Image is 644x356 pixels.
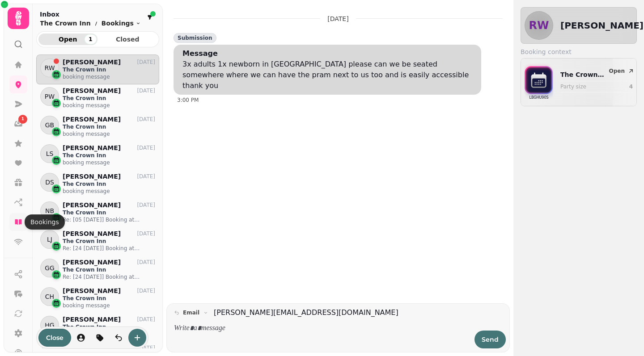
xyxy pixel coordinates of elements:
span: NB [45,206,54,215]
p: [PERSON_NAME] [63,173,121,180]
p: [DATE] [137,230,155,237]
p: [PERSON_NAME] [63,144,121,152]
span: HG [45,321,54,330]
p: [PERSON_NAME] [63,59,121,66]
p: [DATE] [137,116,155,123]
div: Bookings [25,214,65,230]
p: The Crown Inn [63,209,155,216]
button: filter [144,12,155,23]
p: [PERSON_NAME] [63,87,121,95]
div: grid [36,54,159,348]
button: create-convo [128,329,146,347]
p: [PERSON_NAME] [63,116,121,123]
p: 4 [629,83,633,90]
p: [PERSON_NAME] [63,316,121,323]
p: The Crown Inn [63,152,155,159]
span: LS [46,149,54,158]
p: [DATE] [137,259,155,266]
p: The Crown Inn [63,266,155,273]
span: LJ [47,235,52,244]
p: [DATE] [137,59,155,66]
label: Booking context [521,47,637,56]
p: [DATE] [137,287,155,294]
span: 1 [21,116,24,122]
span: Send [482,336,499,343]
p: [PERSON_NAME] [63,259,121,266]
p: [PERSON_NAME] [63,287,121,295]
button: tag-thread [91,329,109,347]
button: Bookings [102,19,141,28]
p: The Crown Inn [63,323,155,331]
p: booking message [63,130,155,138]
p: The Crown Inn [63,123,155,130]
p: [DATE] [137,144,155,151]
span: GG [45,264,55,272]
div: bookings-iconLBGHU90SThe Crown InnParty size4Open [525,62,633,102]
p: booking message [63,73,155,80]
p: The Crown Inn [560,70,611,79]
p: Re: [24 [DATE]] Booking at [GEOGRAPHIC_DATA] for 2 people [63,245,155,252]
span: PW [45,92,55,101]
span: GB [45,121,54,130]
span: Close [46,335,64,341]
h2: [PERSON_NAME] [560,19,644,32]
p: booking message [63,159,155,166]
button: Send [475,331,506,348]
p: Re: [05 [DATE]] Booking at [GEOGRAPHIC_DATA] for 6 people [63,216,155,223]
span: Open [609,68,625,74]
p: [DATE] [137,201,155,209]
p: The Crown Inn [63,238,155,245]
p: Re: [24 [DATE]] Booking at [GEOGRAPHIC_DATA] for 2 people [63,273,155,281]
p: booking message [63,102,155,109]
span: RW [529,20,549,31]
div: Submission [174,33,216,43]
button: Close [38,329,71,347]
button: email [170,307,212,318]
p: booking message [63,302,155,309]
p: booking message [63,188,155,195]
p: Party size [560,83,611,90]
p: The Crown Inn [63,66,155,73]
p: [DATE] [327,14,348,23]
div: 3x adults 1x newborn in [GEOGRAPHIC_DATA] please can we be seated somewhere where we can have the... [182,59,476,91]
p: [PERSON_NAME] [63,230,121,238]
p: LBGHU90S [529,93,548,102]
span: CH [45,292,54,301]
div: 1 [85,34,96,44]
button: Open1 [38,34,97,45]
p: The Crown Inn [63,295,155,302]
p: [PERSON_NAME] [63,201,121,209]
button: Closed [98,34,157,45]
h2: Inbox [40,10,141,19]
p: [DATE] [137,87,155,94]
button: Open [606,66,638,76]
p: [DATE] [137,316,155,323]
a: 1 [9,115,27,133]
p: [DATE] [137,173,155,180]
span: Closed [106,36,150,42]
span: RW [44,63,55,72]
a: [PERSON_NAME][EMAIL_ADDRESS][DOMAIN_NAME] [214,307,398,318]
span: DS [45,178,54,187]
div: 3:00 PM [177,96,481,104]
div: Message [182,48,218,59]
p: The Crown Inn [40,19,91,28]
nav: breadcrumb [40,19,141,28]
p: The Crown Inn [63,180,155,188]
img: bookings-icon [525,62,553,101]
span: Open [46,36,90,42]
button: is-read [110,329,127,347]
p: The Crown Inn [63,95,155,102]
